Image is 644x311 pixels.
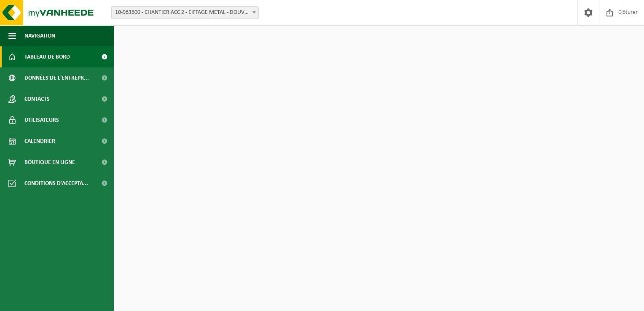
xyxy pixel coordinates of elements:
span: Données de l'entrepr... [24,67,89,88]
span: Conditions d'accepta... [24,173,88,194]
span: Contacts [24,88,50,110]
span: Tableau de bord [24,46,70,67]
span: Boutique en ligne [24,152,75,173]
span: Utilisateurs [24,110,59,131]
span: 10-963600 - CHANTIER ACC 2 - EIFFAGE METAL - DOUVRIN [112,7,258,19]
span: Calendrier [24,131,55,152]
span: 10-963600 - CHANTIER ACC 2 - EIFFAGE METAL - DOUVRIN [111,6,259,19]
span: Navigation [24,25,55,46]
